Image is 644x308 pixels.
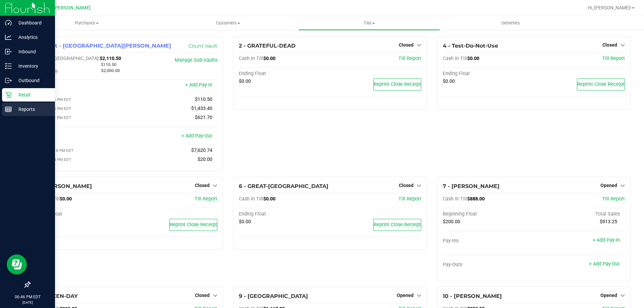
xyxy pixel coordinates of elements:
inline-svg: Outbound [5,77,12,84]
span: 8 - GREEN-DAY [35,293,78,299]
button: Reprint Close Receipt [169,219,217,231]
span: $0.00 [60,196,72,202]
p: Outbound [12,76,52,84]
span: 10 - [PERSON_NAME] [443,293,502,299]
span: $621.70 [195,115,212,120]
div: Pay-Outs [35,134,126,140]
a: + Add Pay-Out [589,261,620,267]
div: Pay-Ins [35,83,126,89]
span: Cash In Till [239,196,263,202]
span: Customers [158,20,298,26]
span: Reprint Close Receipt [374,222,421,228]
a: Deliveries [440,16,581,30]
span: Reprint Close Receipt [374,81,421,87]
span: $0.00 [443,78,455,84]
span: Ft. [PERSON_NAME] [47,5,91,11]
span: $110.50 [101,62,116,67]
a: Manage Sub-Vaults [175,57,217,63]
span: Opened [600,293,617,298]
a: Till Report [398,196,421,202]
span: Hi, [PERSON_NAME]! [588,5,631,10]
span: $913.25 [600,219,617,225]
span: Cash In Till [443,56,467,61]
inline-svg: Analytics [5,34,12,41]
a: + Add Pay-Out [181,133,212,139]
a: Customers [157,16,299,30]
span: 9 - [GEOGRAPHIC_DATA] [239,293,308,299]
p: Reports [12,105,52,113]
button: Reprint Close Receipt [373,78,421,90]
span: Tills [299,20,439,26]
span: Closed [399,183,414,188]
iframe: Resource center [7,254,27,274]
a: Purchases [16,16,157,30]
span: $0.00 [263,56,275,61]
span: 1 - Vault - [GEOGRAPHIC_DATA][PERSON_NAME] [35,43,171,49]
span: $2,000.00 [101,68,120,73]
a: Tills [299,16,440,30]
span: Cash In Till [239,56,263,61]
span: Closed [195,293,210,298]
span: 7 - [PERSON_NAME] [443,183,499,189]
span: Opened [600,183,617,188]
span: Reprint Close Receipt [170,222,217,228]
a: + Add Pay-In [185,82,212,88]
span: $200.00 [443,219,460,225]
inline-svg: Retail [5,91,12,98]
span: Reprint Close Receipt [577,81,625,87]
a: + Add Pay-In [593,237,620,243]
p: [DATE] [3,300,52,305]
div: Pay-Ins [443,238,534,244]
span: 4 - Test-Do-Not-Use [443,43,498,49]
span: 2 - GRATEFUL-DEAD [239,43,296,49]
span: Closed [195,183,210,188]
p: Retail [12,91,52,99]
span: $0.00 [467,56,479,61]
inline-svg: Dashboard [5,19,12,26]
span: Cash In [GEOGRAPHIC_DATA]: [35,56,100,61]
span: $0.00 [263,196,275,202]
inline-svg: Reports [5,106,12,113]
span: $7,620.74 [191,147,212,153]
span: Closed [399,42,414,48]
span: $888.00 [467,196,485,202]
a: Till Report [195,196,217,202]
span: $110.50 [195,97,212,102]
span: Cash In Till [443,196,467,202]
span: $2,110.50 [100,56,121,61]
div: Ending Float [35,211,126,217]
div: Ending Float [239,211,330,217]
div: Pay-Outs [443,262,534,268]
p: Inventory [12,62,52,70]
span: $0.00 [239,78,251,84]
span: Deliveries [492,20,529,26]
inline-svg: Inventory [5,63,12,69]
button: Reprint Close Receipt [577,78,625,90]
p: Dashboard [12,19,52,27]
inline-svg: Inbound [5,48,12,55]
span: 5 - [PERSON_NAME] [35,183,92,189]
div: Ending Float [239,71,330,77]
a: Count Vault [189,43,217,49]
span: $0.00 [239,219,251,225]
span: 6 - GREAT-[GEOGRAPHIC_DATA] [239,183,328,189]
span: Closed [602,42,617,48]
p: Inbound [12,48,52,56]
p: Analytics [12,33,52,41]
span: $1,433.40 [191,106,212,111]
div: Total Sales [534,211,625,217]
a: Till Report [602,196,625,202]
div: Beginning Float [443,211,534,217]
a: Till Report [398,56,421,61]
button: Reprint Close Receipt [373,219,421,231]
div: Ending Float [443,71,534,77]
span: Purchases [16,20,157,26]
a: Till Report [602,56,625,61]
span: Opened [397,293,414,298]
span: $20.00 [198,157,212,162]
